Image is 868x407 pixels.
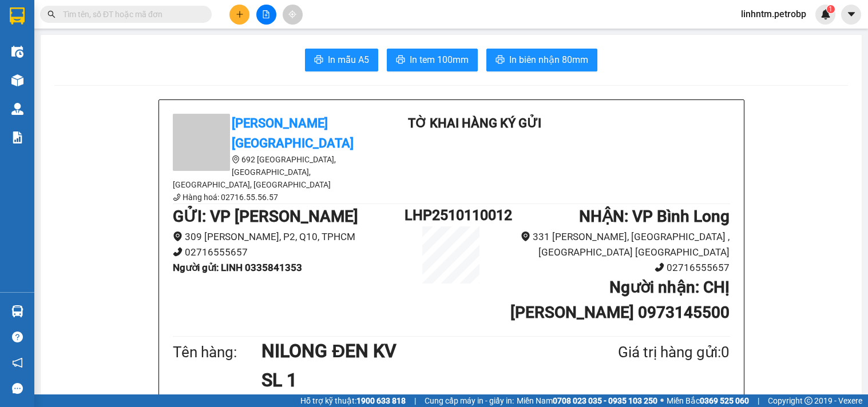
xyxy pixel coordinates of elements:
[173,191,379,203] li: Hàng hoá: 02716.55.56.57
[173,153,379,191] li: 692 [GEOGRAPHIC_DATA], [GEOGRAPHIC_DATA], [GEOGRAPHIC_DATA], [GEOGRAPHIC_DATA]
[579,207,730,226] b: NHẬN : VP Bình Long
[521,232,530,241] span: environment
[758,394,759,407] span: |
[841,5,861,25] button: caret-down
[305,49,378,71] button: printerIn mẫu A5
[173,193,181,201] span: phone
[262,10,270,18] span: file-add
[553,396,657,405] strong: 0708 023 035 - 0935 103 250
[387,49,478,71] button: printerIn tem 100mm
[236,10,244,18] span: plus
[11,74,23,86] img: warehouse-icon
[414,394,416,407] span: |
[655,262,664,272] span: phone
[173,247,183,257] span: phone
[261,366,562,394] h1: SL 1
[517,394,657,407] span: Miền Nam
[12,332,23,342] span: question-circle
[732,7,815,21] span: linhntm.petrobp
[63,8,198,21] input: Tìm tên, số ĐT hoặc mã đơn
[173,245,405,260] li: 02716555657
[667,394,749,407] span: Miền Bắc
[510,278,730,322] b: Người nhận : CHỊ [PERSON_NAME] 0973145500
[283,5,303,25] button: aim
[173,232,183,241] span: environment
[829,5,833,13] span: 1
[173,207,358,226] b: GỬI : VP [PERSON_NAME]
[425,394,514,407] span: Cung cấp máy in - giấy in:
[410,53,469,67] span: In tem 100mm
[229,5,249,25] button: plus
[396,55,405,66] span: printer
[498,260,730,276] li: 02716555657
[256,5,276,25] button: file-add
[11,46,23,58] img: warehouse-icon
[509,53,588,67] span: In biên nhận 80mm
[173,229,405,245] li: 309 [PERSON_NAME], P2, Q10, TPHCM
[10,7,25,25] img: logo-vxr
[562,341,730,364] div: Giá trị hàng gửi: 0
[11,131,23,143] img: solution-icon
[328,53,369,67] span: In mẫu A5
[12,383,23,394] span: message
[47,10,56,18] span: search
[232,155,240,163] span: environment
[11,305,23,317] img: warehouse-icon
[173,262,302,273] b: Người gửi : LINH 0335841353
[288,10,296,18] span: aim
[700,396,749,405] strong: 0369 525 060
[356,396,406,405] strong: 1900 633 818
[821,9,831,19] img: icon-new-feature
[804,397,812,405] span: copyright
[660,398,664,403] span: ⚪️
[827,5,835,13] sup: 1
[314,55,323,66] span: printer
[173,341,262,364] div: Tên hàng:
[261,337,562,365] h1: NILONG ĐEN KV
[12,357,23,368] span: notification
[496,55,505,66] span: printer
[498,229,730,260] li: 331 [PERSON_NAME], [GEOGRAPHIC_DATA] , [GEOGRAPHIC_DATA] [GEOGRAPHIC_DATA]
[405,204,497,226] h1: LHP2510110012
[408,116,541,130] b: TỜ KHAI HÀNG KÝ GỬI
[300,394,406,407] span: Hỗ trợ kỹ thuật:
[11,103,23,115] img: warehouse-icon
[846,9,857,19] span: caret-down
[486,49,597,71] button: printerIn biên nhận 80mm
[232,116,354,150] b: [PERSON_NAME][GEOGRAPHIC_DATA]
